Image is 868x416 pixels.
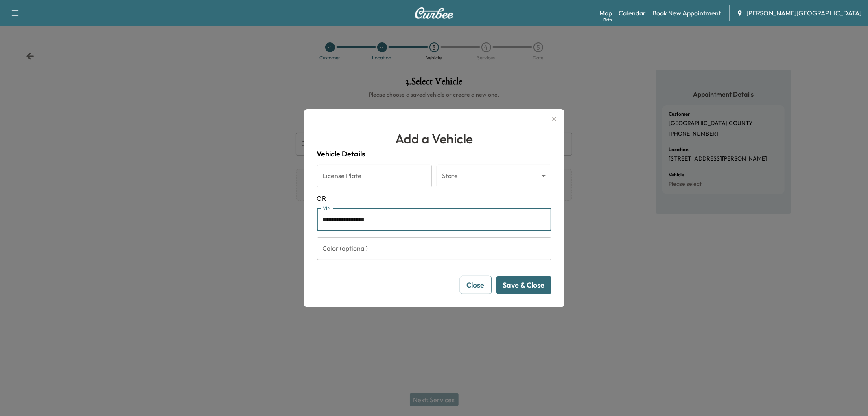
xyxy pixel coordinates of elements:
[317,194,551,203] span: OR
[619,8,646,18] a: Calendar
[317,129,551,148] h1: Add a Vehicle
[496,276,551,294] button: Save & Close
[317,148,551,160] h4: Vehicle Details
[323,205,331,211] label: VIN
[415,7,454,19] img: Curbee Logo
[603,17,612,23] div: Beta
[599,8,612,18] a: MapBeta
[460,276,492,294] button: Close
[652,8,721,18] a: Book New Appointment
[746,8,861,18] span: [PERSON_NAME][GEOGRAPHIC_DATA]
